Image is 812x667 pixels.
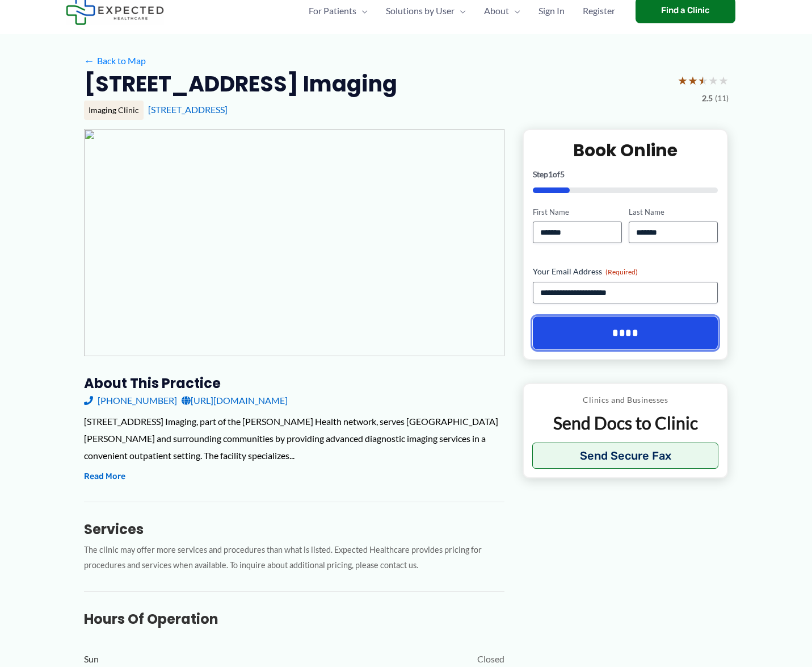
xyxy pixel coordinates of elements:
p: Clinics and Businesses [532,393,719,407]
span: 1 [548,169,553,179]
button: Send Secure Fax [532,443,719,469]
a: [STREET_ADDRESS] [148,104,228,115]
span: ★ [688,70,698,91]
span: ★ [698,70,708,91]
label: First Name [533,207,622,218]
span: (11) [715,91,729,106]
label: Last Name [629,207,718,218]
a: [PHONE_NUMBER] [84,392,177,409]
h3: About this practice [84,374,504,392]
label: Your Email Address [533,266,718,277]
button: Read More [84,470,125,483]
span: ★ [708,70,718,91]
span: 2.5 [702,91,713,106]
h2: Book Online [533,139,718,161]
a: [URL][DOMAIN_NAME] [182,392,288,409]
span: (Required) [605,268,638,276]
span: ★ [718,70,729,91]
h3: Services [84,520,504,538]
span: ★ [678,70,688,91]
h2: [STREET_ADDRESS] Imaging [84,70,397,98]
p: The clinic may offer more services and procedures than what is listed. Expected Healthcare provid... [84,543,504,573]
p: Step of [533,170,718,178]
div: Imaging Clinic [84,101,144,120]
h3: Hours of Operation [84,610,504,628]
span: ← [84,55,95,66]
p: Send Docs to Clinic [532,412,719,434]
a: ←Back to Map [84,52,146,69]
div: [STREET_ADDRESS] Imaging, part of the [PERSON_NAME] Health network, serves [GEOGRAPHIC_DATA][PERS... [84,413,504,464]
span: 5 [560,169,565,179]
